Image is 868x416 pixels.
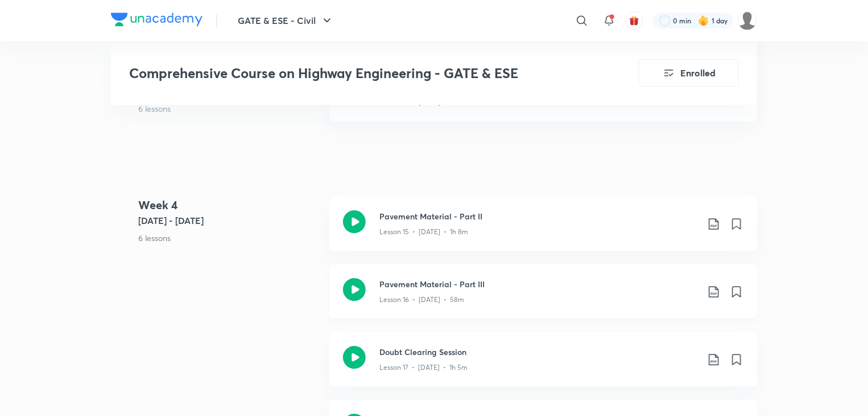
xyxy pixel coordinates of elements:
[379,210,698,222] h3: Pavement Material - Part II
[138,214,320,227] h5: [DATE] - [DATE]
[111,13,202,29] a: Company Logo
[629,15,639,26] img: avatar
[129,65,574,81] h3: Comprehensive Course on Highway Engineering - GATE & ESE
[329,332,757,400] a: Doubt Clearing SessionLesson 17 • [DATE] • 1h 5m
[379,227,468,237] p: Lesson 15 • [DATE] • 1h 8m
[379,346,698,358] h3: Doubt Clearing Session
[625,11,643,30] button: avatar
[138,197,320,214] h4: Week 4
[138,232,320,244] p: 6 lessons
[738,11,757,30] img: Ashutosh Singh
[231,9,341,32] button: GATE & ESE - Civil
[639,59,739,87] button: Enrolled
[379,295,464,305] p: Lesson 16 • [DATE] • 58m
[379,278,698,290] h3: Pavement Material - Part III
[111,13,202,26] img: Company Logo
[379,362,468,373] p: Lesson 17 • [DATE] • 1h 5m
[329,264,757,332] a: Pavement Material - Part IIILesson 16 • [DATE] • 58m
[329,197,757,264] a: Pavement Material - Part IILesson 15 • [DATE] • 1h 8m
[698,15,709,26] img: streak
[138,103,320,115] p: 6 lessons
